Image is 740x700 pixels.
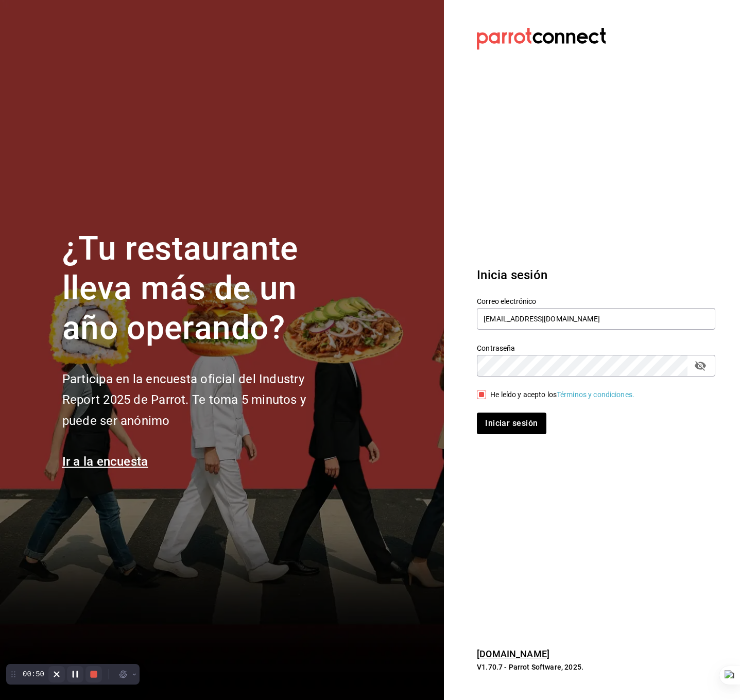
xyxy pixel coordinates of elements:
[477,345,715,352] label: Contraseña
[477,266,715,284] h3: Inicia sesión
[477,662,715,672] p: V1.70.7 - Parrot Software, 2025.
[557,390,634,399] a: Términos y condiciones.
[477,298,715,305] label: Correo electrónico
[62,369,340,432] h2: Participa en la encuesta oficial del Industry Report 2025 de Parrot. Te toma 5 minutos y puede se...
[490,389,634,400] div: He leído y acepto los
[477,308,715,330] input: Ingresa tu correo electrónico
[477,648,549,659] a: [DOMAIN_NAME]
[62,454,148,469] a: Ir a la encuesta
[62,229,340,348] h1: ¿Tu restaurante lleva más de un año operando?
[692,357,709,374] button: passwordField
[477,413,546,434] button: Iniciar sesión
